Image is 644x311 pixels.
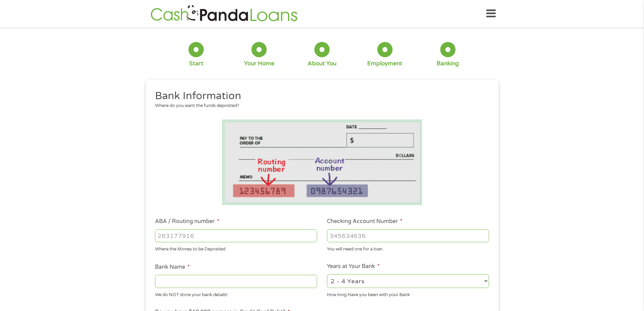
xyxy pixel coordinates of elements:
[244,60,274,67] div: Your Home
[327,263,380,270] label: Years at Your Bank
[367,60,402,67] div: Employment
[155,89,484,103] h2: Bank Information
[155,289,317,298] div: We do NOT store your bank details!
[189,60,203,67] div: Start
[437,60,459,67] div: Banking
[155,264,190,271] label: Bank Name
[149,4,299,23] img: GetLoanNow Logo
[155,229,317,242] input: 263177916
[222,119,422,205] img: Routing number location
[327,289,489,298] div: How long Have you been with your Bank
[327,218,402,225] label: Checking Account Number
[155,103,484,109] div: Where do you want the funds deposited?
[308,60,336,67] div: About You
[155,244,317,253] div: Where the Money to be Deposited
[327,244,489,253] div: You will need one for a loan.
[327,229,489,242] input: 345634636
[155,218,219,225] label: ABA / Routing number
